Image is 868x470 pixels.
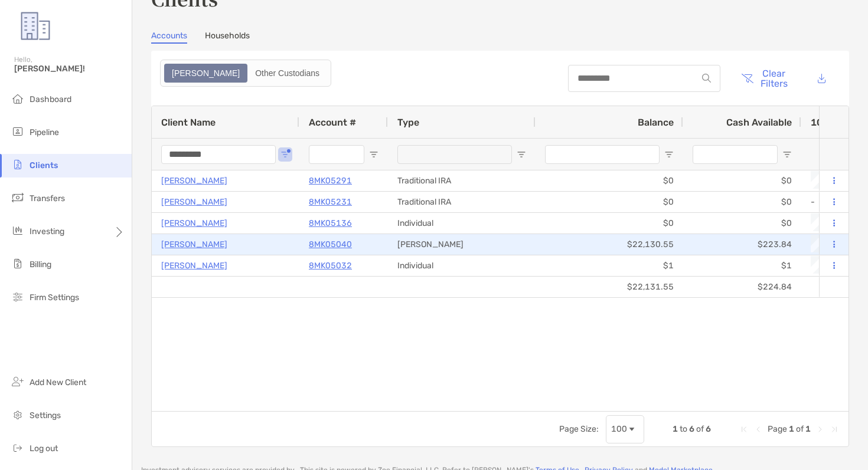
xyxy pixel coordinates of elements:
img: clients icon [11,157,25,172]
button: Open Filter Menu [517,150,526,159]
span: to [680,424,687,434]
span: Transfers [30,193,65,203]
div: Individual [388,255,536,276]
img: input icon [702,74,711,83]
div: $224.84 [683,277,801,297]
img: Zoe Logo [14,5,57,47]
div: $22,130.55 [536,234,683,255]
input: Client Name Filter Input [161,145,276,164]
a: 8MK05136 [309,216,352,231]
a: [PERSON_NAME] [161,216,227,231]
div: $1 [683,255,801,276]
span: Settings [30,410,61,420]
div: $1 [536,255,683,276]
div: $223.84 [683,234,801,255]
div: 100 [611,424,627,434]
span: Account # [309,117,356,128]
img: logout icon [11,441,25,455]
span: 1 [789,424,794,434]
div: $0 [683,192,801,212]
span: Pipeline [30,127,59,137]
span: Client Name [161,117,216,128]
span: Add New Client [30,377,86,387]
div: Last Page [830,425,839,434]
div: $0 [683,170,801,191]
div: Individual [388,213,536,234]
span: Type [397,117,419,128]
input: Balance Filter Input [545,145,660,164]
img: settings icon [11,407,25,422]
button: Open Filter Menu [782,150,792,159]
input: Cash Available Filter Input [693,145,778,164]
img: billing icon [11,257,25,271]
span: Log out [30,443,58,453]
a: 8MK05291 [309,173,352,188]
a: [PERSON_NAME] [161,173,227,188]
span: Investing [30,226,64,236]
span: Billing [30,259,51,269]
input: Account # Filter Input [309,145,364,164]
div: Traditional IRA [388,170,536,191]
div: First Page [739,425,749,434]
span: [PERSON_NAME]! [14,64,125,74]
a: [PERSON_NAME] [161,237,227,252]
span: Balance [638,117,674,128]
div: Page Size [606,415,644,443]
img: pipeline icon [11,124,25,139]
div: Other Custodians [249,65,326,81]
a: Households [205,31,250,44]
span: 6 [689,424,694,434]
button: Open Filter Menu [664,150,674,159]
div: Page Size: [559,424,599,434]
img: dashboard icon [11,91,25,106]
div: Traditional IRA [388,192,536,212]
a: Accounts [151,31,187,44]
div: $0 [536,192,683,212]
a: 8MK05032 [309,258,352,273]
span: 6 [706,424,711,434]
div: Previous Page [753,425,763,434]
a: 8MK05231 [309,195,352,209]
div: segmented control [160,60,331,87]
div: Zoe [165,65,246,81]
span: Cash Available [726,117,792,128]
div: [PERSON_NAME] [388,234,536,255]
span: of [796,424,804,434]
a: 8MK05040 [309,237,352,252]
div: $0 [683,213,801,234]
span: Firm Settings [30,292,79,303]
span: Dashboard [30,94,71,104]
span: of [696,424,704,434]
span: Page [768,424,787,434]
div: $22,131.55 [536,277,683,297]
div: Next Page [815,425,825,434]
img: firm-settings icon [11,290,25,304]
img: add_new_client icon [11,374,25,389]
div: $0 [536,213,683,234]
span: 1 [805,424,811,434]
span: 1 [673,424,678,434]
img: investing icon [11,224,25,238]
img: transfers icon [11,190,25,205]
span: Clients [30,160,58,170]
a: [PERSON_NAME] [161,195,227,209]
button: Open Filter Menu [369,150,378,159]
button: Open Filter Menu [280,150,290,159]
a: [PERSON_NAME] [161,258,227,273]
button: Clear Filters [732,60,797,96]
div: $0 [536,170,683,191]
